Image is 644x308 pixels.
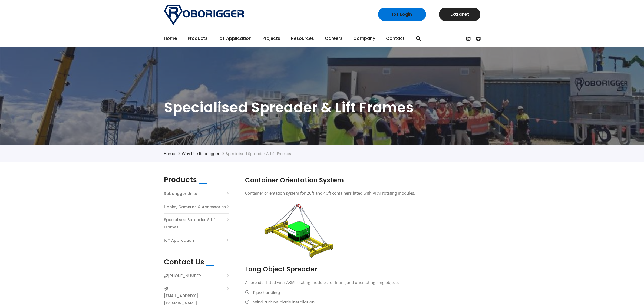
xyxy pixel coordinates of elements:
[182,151,219,156] a: Why use Roborigger
[353,30,375,47] a: Company
[245,176,472,185] h2: Container Orientation System
[164,5,244,25] img: Roborigger
[245,298,472,306] li: Wind turbine blade installation
[386,30,405,47] a: Contact
[226,150,291,157] li: Specialised Spreader & Lift Frames
[164,272,229,282] li: [PHONE_NUMBER]
[164,190,197,197] a: Roborigger Units
[164,151,175,156] a: Home
[245,279,472,286] p: A spreader fitted with ARM rotating modules for lifting and orientating long objects.
[218,30,252,47] a: IoT Application
[262,30,280,47] a: Projects
[245,265,472,274] h2: Long Object Spreader
[164,30,177,47] a: Home
[245,289,472,296] li: Pipe handling
[291,30,314,47] a: Resources
[164,292,229,307] a: [EMAIL_ADDRESS][DOMAIN_NAME]
[188,30,207,47] a: Products
[164,98,480,117] h1: Specialised Spreader & Lift Frames
[164,258,204,266] h2: Contact Us
[164,176,197,184] h2: Products
[378,8,426,21] a: IoT Login
[325,30,342,47] a: Careers
[439,8,480,21] a: Extranet
[164,237,194,244] a: IoT Application
[164,203,226,211] a: Hooks, Cameras & Accessories
[245,189,472,197] p: Container orientation system for 20ft and 40ft containers fitted with ARM rotating modules.
[164,216,229,231] a: Specialised Spreader & Lift Frames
